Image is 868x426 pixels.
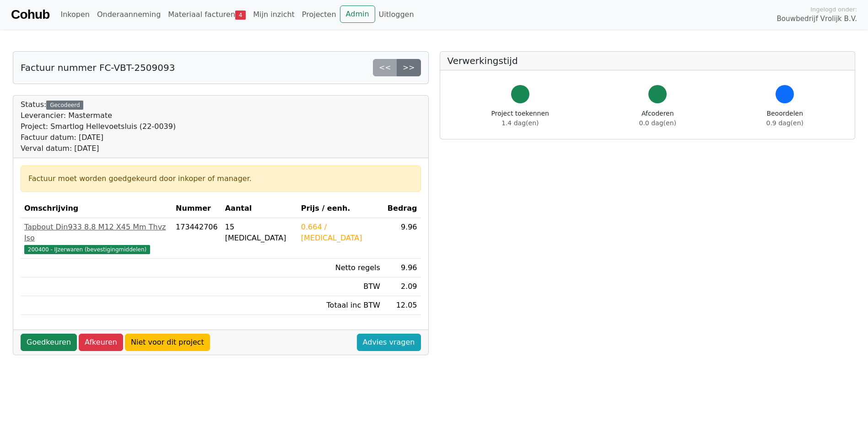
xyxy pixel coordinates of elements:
[21,143,176,154] div: Verval datum: [DATE]
[11,4,49,26] a: Cohub
[776,14,857,24] span: Bouwbedrijf Vrolijk B.V.
[172,218,221,259] td: 173442706
[21,334,77,351] a: Goedkeuren
[21,121,176,132] div: Project: Smartlog Hellevoetsluis (22-0039)
[297,259,384,277] td: Netto regels
[21,99,176,154] div: Status:
[297,296,384,315] td: Totaal inc BTW
[21,62,175,73] h5: Factuur nummer FC-VBT-2509093
[375,5,418,24] a: Uitloggen
[501,119,539,127] span: 1.4 dag(en)
[21,199,172,218] th: Omschrijving
[340,5,375,23] a: Admin
[24,222,168,255] a: Tapbout Din933 8.8 M12 X45 Mm Thvz Iso200400 - IJzerwaren (bevestigingmiddelen)
[28,173,413,184] div: Factuur moet worden goedgekeurd door inkoper of manager.
[384,296,421,315] td: 12.05
[46,101,83,110] div: Gecodeerd
[21,110,176,121] div: Leverancier: Mastermate
[766,109,803,128] div: Beoordelen
[24,222,168,244] div: Tapbout Din933 8.8 M12 X45 Mm Thvz Iso
[384,259,421,277] td: 9.96
[125,334,210,351] a: Niet voor dit project
[491,109,549,128] div: Project toekennen
[235,11,246,20] span: 4
[298,5,340,24] a: Projecten
[297,277,384,296] td: BTW
[447,55,848,66] h5: Verwerkingstijd
[57,5,93,24] a: Inkopen
[297,199,384,218] th: Prijs / eenh.
[384,199,421,218] th: Bedrag
[221,199,297,218] th: Aantal
[639,119,676,127] span: 0.0 dag(en)
[164,5,249,24] a: Materiaal facturen4
[79,334,123,351] a: Afkeuren
[639,109,676,128] div: Afcoderen
[810,5,857,14] span: Ingelogd onder:
[397,59,421,76] a: >>
[21,132,176,143] div: Factuur datum: [DATE]
[301,222,380,244] div: 0.664 / [MEDICAL_DATA]
[249,5,298,24] a: Mijn inzicht
[766,119,803,127] span: 0.9 dag(en)
[384,277,421,296] td: 2.09
[225,222,294,244] div: 15 [MEDICAL_DATA]
[357,334,421,351] a: Advies vragen
[24,245,150,254] span: 200400 - IJzerwaren (bevestigingmiddelen)
[93,5,164,24] a: Onderaanneming
[172,199,221,218] th: Nummer
[384,218,421,259] td: 9.96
